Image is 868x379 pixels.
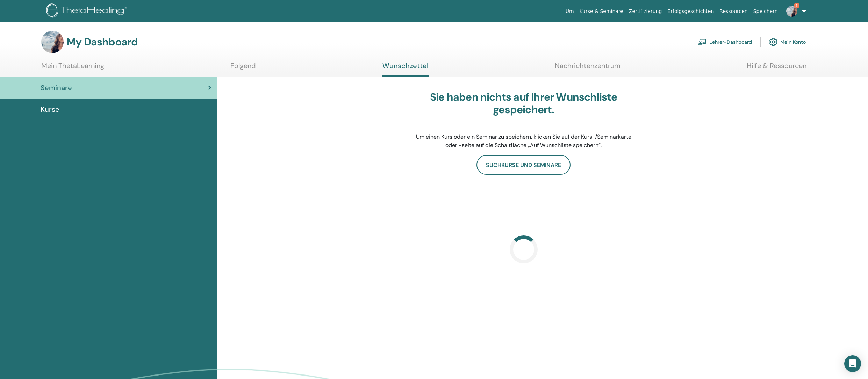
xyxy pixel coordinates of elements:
p: Um einen Kurs oder ein Seminar zu speichern, klicken Sie auf der Kurs-/Seminarkarte oder -seite a... [414,133,634,150]
a: Erfolgsgeschichten [665,5,717,18]
img: cog.svg [769,36,777,48]
a: Lehrer-Dashboard [698,34,752,50]
span: Kurse [41,104,59,115]
a: Um [563,5,577,18]
a: Zertifizierung [626,5,665,18]
a: Mein ThetaLearning [41,61,104,75]
a: Hilfe & Ressourcen [747,61,806,75]
a: Nachrichtenzentrum [555,61,620,75]
img: logo.png [46,3,130,19]
a: Wunschzettel [382,61,429,77]
a: Ressourcen [717,5,750,18]
span: 1 [794,3,799,8]
img: default.jpg [41,31,64,53]
h3: Sie haben nichts auf Ihrer Wunschliste gespeichert. [414,91,634,116]
h3: My Dashboard [66,36,138,48]
img: chalkboard-teacher.svg [698,39,706,45]
span: Seminare [41,82,72,93]
a: Speichern [751,5,781,18]
a: Kurse & Seminare [577,5,626,18]
a: Mein Konto [769,34,806,50]
a: Folgend [230,61,256,75]
a: Suchkurse und Seminare [476,155,571,175]
div: Open Intercom Messenger [844,355,861,372]
img: default.jpg [786,6,797,17]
